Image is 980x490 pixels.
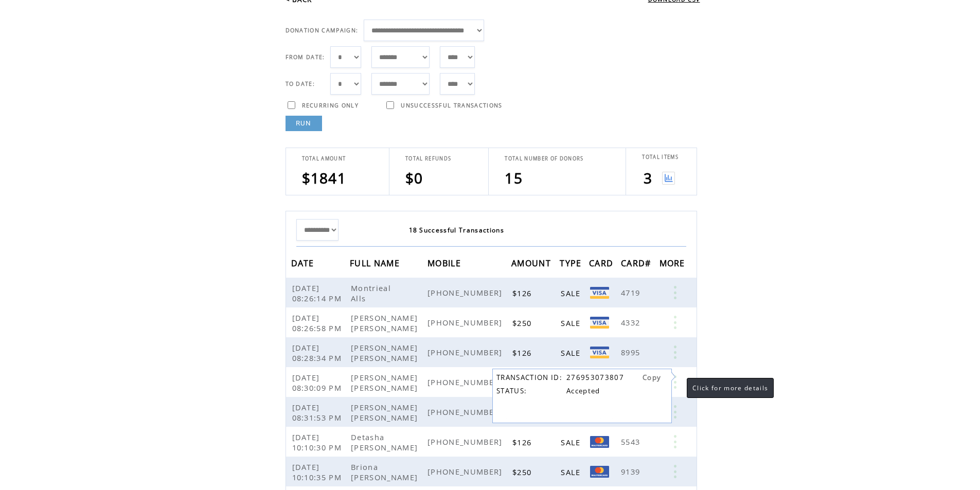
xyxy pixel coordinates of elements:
span: [PHONE_NUMBER] [427,347,505,357]
span: 9139 [621,466,643,477]
span: $126 [512,348,534,358]
span: $126 [512,288,534,298]
span: $1841 [302,168,347,188]
span: Detasha [PERSON_NAME] [351,432,420,452]
span: SALE [561,437,583,447]
img: Mastercard [590,436,609,448]
span: [PHONE_NUMBER] [427,466,505,477]
span: 4719 [621,287,643,298]
span: TOTAL NUMBER OF DONORS [505,155,583,162]
span: Briona [PERSON_NAME] [351,462,420,482]
span: CARD# [621,255,654,274]
span: [PERSON_NAME] [PERSON_NAME] [351,313,420,333]
span: [PHONE_NUMBER] [427,407,505,417]
span: $126 [512,437,534,447]
span: DONATION CAMPAIGN: [286,27,359,34]
span: [DATE] 08:30:09 PM [292,372,345,393]
span: [DATE] 08:28:34 PM [292,342,345,363]
a: DATE [291,260,317,266]
img: View graph [662,172,675,185]
span: CARD [589,255,616,274]
span: $250 [512,467,534,477]
span: [PERSON_NAME] [PERSON_NAME] [351,372,420,393]
span: SALE [561,288,583,298]
span: [PHONE_NUMBER] [427,377,505,387]
span: 4332 [621,317,643,328]
a: CARD [589,260,616,266]
span: TO DATE: [286,80,315,87]
span: FULL NAME [350,255,402,274]
span: [DATE] 08:31:53 PM [292,402,345,423]
span: TOTAL ITEMS [642,154,679,160]
span: [DATE] 10:10:35 PM [292,462,345,482]
span: [DATE] 08:26:58 PM [292,313,345,333]
span: [PHONE_NUMBER] [427,317,505,328]
span: Montrieal Alls [351,283,391,303]
span: STATUS: [496,386,527,395]
span: Accepted [566,386,600,395]
span: 8995 [621,347,643,357]
a: CARD# [621,260,654,266]
span: MORE [660,255,688,274]
a: MOBILE [427,260,464,266]
span: SALE [561,467,583,477]
span: [PHONE_NUMBER] [427,437,505,447]
span: [PHONE_NUMBER] [427,287,505,298]
a: RUN [286,116,322,131]
a: Copy [643,373,661,382]
span: [DATE] 08:26:14 PM [292,283,345,303]
span: FROM DATE: [286,53,325,61]
a: TYPE [560,260,584,266]
span: [PERSON_NAME] [PERSON_NAME] [351,402,420,423]
a: AMOUNT [511,260,554,266]
span: 3 [644,168,652,188]
span: RECURRING ONLY [302,102,359,109]
img: Visa [590,347,609,358]
span: TOTAL AMOUNT [302,155,346,162]
img: Mastercard [590,466,609,478]
span: TYPE [560,255,584,274]
span: SALE [561,348,583,358]
img: Visa [590,317,609,329]
span: DATE [291,255,317,274]
span: MOBILE [427,255,464,274]
span: TRANSACTION ID: [496,373,562,382]
span: $0 [405,168,423,188]
span: 18 Successful Transactions [409,226,505,234]
span: [PERSON_NAME] [PERSON_NAME] [351,342,420,363]
img: Visa [590,287,609,299]
a: FULL NAME [350,260,402,266]
span: AMOUNT [511,255,554,274]
span: 276953073807 [566,373,624,382]
span: 5543 [621,437,643,447]
span: 15 [505,168,523,188]
span: TOTAL REFUNDS [405,155,451,162]
span: [DATE] 10:10:30 PM [292,432,345,452]
span: UNSUCCESSFUL TRANSACTIONS [401,102,502,109]
span: Click for more details [692,384,768,392]
span: SALE [561,318,583,328]
span: $250 [512,318,534,328]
